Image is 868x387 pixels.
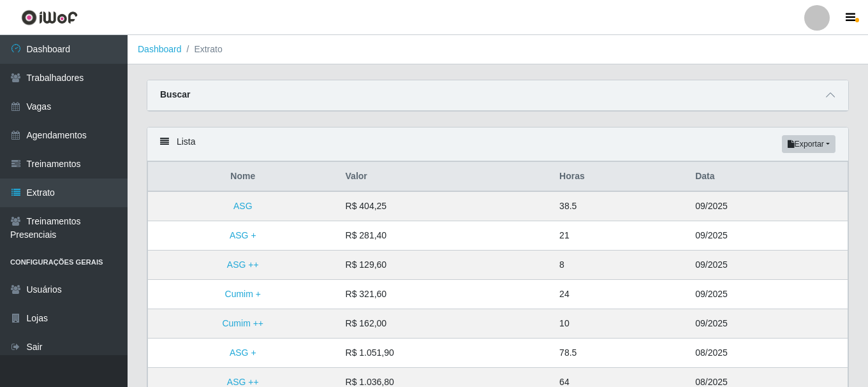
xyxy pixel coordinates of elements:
td: 08/2025 [688,339,848,368]
a: Dashboard [138,44,182,54]
td: R$ 281,40 [338,221,552,251]
td: 21 [552,221,688,251]
td: 09/2025 [688,251,848,280]
strong: Buscar [160,89,190,99]
li: Extrato [182,43,223,56]
td: 09/2025 [688,309,848,339]
a: Cumim + [225,289,261,299]
a: ASG [233,201,253,211]
td: R$ 162,00 [338,309,552,339]
a: ASG + [230,347,256,358]
td: 09/2025 [688,221,848,251]
td: 8 [552,251,688,280]
td: R$ 404,25 [338,191,552,221]
nav: breadcrumb [128,35,868,64]
td: 78.5 [552,339,688,368]
a: Cumim ++ [222,318,263,328]
td: R$ 1.051,90 [338,339,552,368]
a: ASG + [230,230,256,240]
th: Valor [338,162,552,192]
td: R$ 129,60 [338,251,552,280]
th: Horas [552,162,688,192]
td: R$ 321,60 [338,280,552,309]
a: ASG ++ [227,259,259,270]
th: Data [688,162,848,192]
td: 10 [552,309,688,339]
div: Lista [147,128,848,161]
td: 38.5 [552,191,688,221]
td: 09/2025 [688,191,848,221]
button: Exportar [782,135,835,153]
td: 09/2025 [688,280,848,309]
img: CoreUI Logo [21,10,78,26]
th: Nome [148,162,338,192]
a: ASG ++ [227,377,259,387]
td: 24 [552,280,688,309]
